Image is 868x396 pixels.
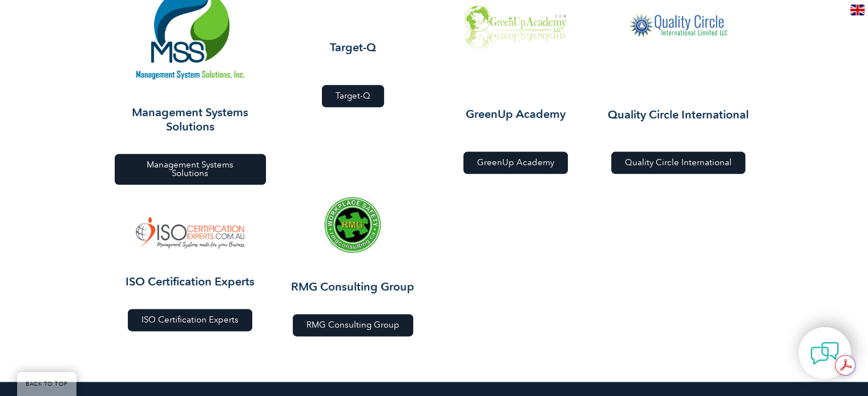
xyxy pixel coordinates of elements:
[611,152,745,174] a: Quality Circle International
[128,309,252,331] a: ISO Certification Experts
[440,107,591,121] h3: GreenUp Academy
[277,280,429,294] h3: RMG Consulting Group
[128,161,252,178] span: Management Systems Solutions
[463,152,568,174] a: GreenUp Academy
[603,108,754,122] h3: Quality Circle International
[17,372,76,396] a: BACK TO TOP
[336,92,370,100] span: Target-Q
[625,158,732,167] span: Quality Circle International
[322,85,384,107] a: Target-Q
[115,154,266,185] a: Management Systems Solutions
[293,314,413,336] a: RMG Consulting Group
[115,105,266,134] h3: Management Systems Solutions
[810,339,839,368] img: contact-chat.png
[142,316,239,324] span: ISO Certification Experts
[850,5,865,15] img: en
[115,275,266,289] h3: ISO Certification Experts
[277,40,429,55] h3: Target-Q
[477,158,554,167] span: GreenUp Academy
[306,321,399,329] span: RMG Consulting Group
